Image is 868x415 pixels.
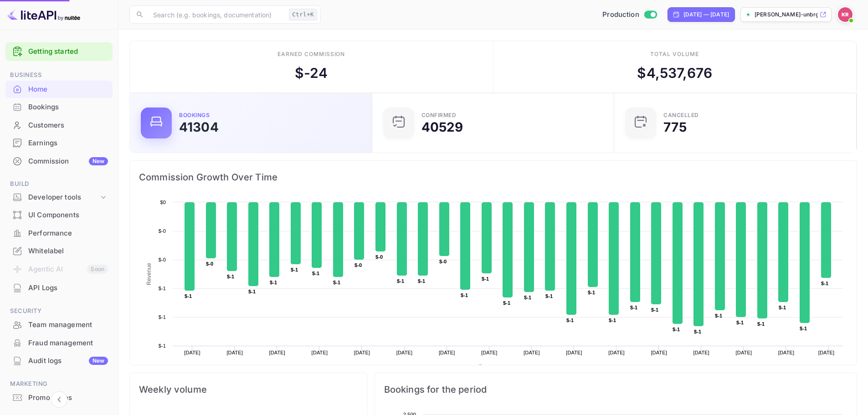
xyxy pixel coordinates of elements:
[5,153,113,169] a: CommissionNew
[5,316,113,333] a: Team management
[439,350,455,355] text: [DATE]
[160,200,166,205] text: $0
[5,206,113,223] a: UI Components
[5,316,113,334] div: Team management
[608,350,625,355] text: [DATE]
[5,225,113,241] a: Performance
[5,242,113,259] a: Whitelabel
[650,50,699,58] div: Total volume
[5,306,113,316] span: Security
[5,352,113,370] div: Audit logsNew
[757,321,765,327] text: $-1
[5,98,113,116] div: Bookings
[206,261,213,266] text: $-0
[248,289,256,294] text: $-1
[227,274,234,279] text: $-1
[5,98,113,115] a: Bookings
[693,350,710,355] text: [DATE]
[28,84,108,95] div: Home
[566,350,582,355] text: [DATE]
[226,350,243,355] text: [DATE]
[28,156,108,167] div: Commission
[159,314,166,320] text: $-1
[28,192,99,203] div: Developer tools
[277,50,345,58] div: Earned commission
[421,121,463,133] div: 40529
[673,327,680,332] text: $-1
[503,300,510,306] text: $-1
[295,63,328,83] div: $ -24
[184,350,200,355] text: [DATE]
[5,134,113,152] div: Earnings
[715,313,722,318] text: $-1
[384,382,847,397] span: Bookings for the period
[28,320,108,330] div: Team management
[5,334,113,352] div: Fraud management
[354,350,370,355] text: [DATE]
[159,343,166,348] text: $-1
[270,280,277,285] text: $-1
[599,10,660,20] div: Switch to Sandbox mode
[375,254,383,260] text: $-0
[5,279,113,296] a: API Logs
[28,393,108,403] div: Promo codes
[159,228,166,234] text: $-0
[269,350,285,355] text: [DATE]
[524,295,531,300] text: $-1
[396,350,413,355] text: [DATE]
[651,350,667,355] text: [DATE]
[28,102,108,113] div: Bookings
[637,63,712,83] div: $ 4,537,676
[5,42,113,61] div: Getting started
[5,334,113,351] a: Fraud management
[779,305,786,310] text: $-1
[651,307,658,313] text: $-1
[818,350,835,355] text: [DATE]
[159,257,166,262] text: $-0
[5,134,113,151] a: Earnings
[663,113,699,118] div: CANCELLED
[148,5,285,24] input: Search (e.g. bookings, documentation)
[5,179,113,189] span: Build
[609,318,616,323] text: $-1
[663,121,686,133] div: 775
[28,356,108,366] div: Audit logs
[28,283,108,293] div: API Logs
[28,210,108,220] div: UI Components
[185,293,192,299] text: $-1
[5,70,113,80] span: Business
[524,350,540,355] text: [DATE]
[5,81,113,97] a: Home
[421,113,457,118] div: Confirmed
[333,280,340,285] text: $-1
[566,318,574,323] text: $-1
[683,10,729,19] div: [DATE] — [DATE]
[602,10,639,20] span: Production
[5,117,113,134] div: Customers
[179,121,219,133] div: 41304
[291,267,298,272] text: $-1
[694,329,701,334] text: $-1
[736,320,744,325] text: $-1
[778,350,795,355] text: [DATE]
[28,338,108,348] div: Fraud management
[146,263,152,285] text: Revenue
[397,278,404,284] text: $-1
[28,228,108,239] div: Performance
[5,242,113,260] div: Whitelabel
[545,293,553,299] text: $-1
[5,389,113,406] a: Promo codes
[28,246,108,256] div: Whitelabel
[630,305,637,310] text: $-1
[481,350,498,355] text: [DATE]
[5,352,113,369] a: Audit logsNew
[159,286,166,291] text: $-1
[418,278,425,284] text: $-1
[28,46,108,57] a: Getting started
[486,364,509,371] text: Revenue
[461,292,468,298] text: $-1
[736,350,752,355] text: [DATE]
[482,276,489,282] text: $-1
[28,120,108,131] div: Customers
[5,190,113,205] div: Developer tools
